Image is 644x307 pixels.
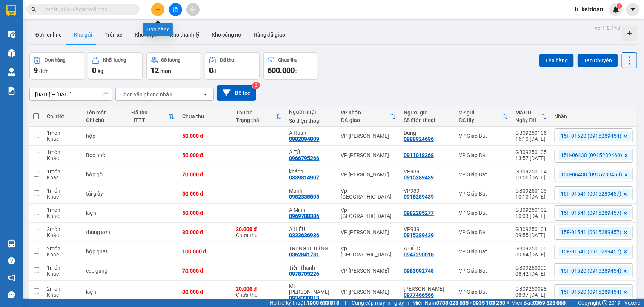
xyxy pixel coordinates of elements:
[404,268,434,274] div: 0983092748
[404,210,434,216] div: 0982285277
[47,292,78,298] div: Khác
[182,133,228,139] div: 50.000 đ
[289,251,320,258] div: 0362841781
[516,251,547,258] div: 09:54 [DATE]
[236,226,282,232] div: 20.000 đ
[404,188,452,194] div: VP939
[516,110,541,116] div: Mã GD
[236,110,276,116] div: Thu hộ
[561,229,622,236] span: 15F-01541 (0915289457)
[45,57,65,63] div: Đơn hàng
[404,168,452,174] div: VP939
[6,5,16,16] img: logo-vxr
[459,289,508,295] div: VP Giáp Bát
[561,133,622,139] span: 15F-01520 (0915289454)
[155,7,161,12] span: plus
[289,295,320,301] div: 0934330813
[236,226,282,238] div: Chưa thu
[516,207,547,213] div: GB09250102
[47,155,78,161] div: Khác
[47,174,78,180] div: Khác
[47,130,78,136] div: 1 món
[404,286,452,292] div: Định Tàu Ngầm
[516,188,547,194] div: GB09250103
[146,52,201,80] button: Số lượng12món
[595,24,620,32] div: ver 1.8.143
[289,118,334,124] div: Số điện thoại
[213,68,216,74] span: đ
[39,68,49,74] span: đơn
[289,109,334,115] div: Người nhận
[186,3,200,16] button: aim
[270,299,339,307] span: Hỗ trợ kỹ thuật:
[217,85,256,101] button: Bộ lọc
[341,268,396,274] div: VP [PERSON_NAME]
[507,301,509,304] span: ⚪️
[289,149,334,155] div: A TÚ
[412,299,505,307] span: Miền Nam
[459,110,502,116] div: VP gửi
[516,174,547,180] div: 13:56 [DATE]
[561,267,622,274] span: 15F-01520 (0915289454)
[8,257,15,264] span: question-circle
[267,66,295,75] span: 600.000
[88,52,143,80] button: Khối lượng0kg
[86,289,124,295] div: kiện
[459,210,508,216] div: VP Giáp Bát
[436,300,505,306] strong: 0708 023 035 - 0935 103 250
[47,245,78,251] div: 2 món
[236,286,282,292] div: 20.000 đ
[27,55,65,71] strong: PHIẾU GỬI HÀNG
[209,66,213,75] span: 0
[68,26,98,44] button: Kho gửi
[289,271,320,277] div: 0978705226
[47,113,78,119] div: Chi tiết
[8,68,15,76] img: warehouse-icon
[307,300,339,306] strong: 1900 633 818
[98,26,129,44] button: Trên xe
[289,168,334,174] div: khách
[630,6,636,13] span: caret-down
[341,110,390,116] div: VP nhận
[516,130,547,136] div: GB09250106
[289,265,334,271] div: Tiến Thành
[459,152,508,158] div: VP Giáp Bát
[617,3,622,9] sup: 1
[516,232,547,238] div: 09:55 [DATE]
[289,155,320,161] div: 0966795266
[289,136,320,142] div: 0982094809
[561,171,622,178] span: 15H-06438 (0915289460)
[47,188,78,194] div: 1 món
[459,248,508,255] div: VP Giáp Bát
[263,52,318,80] button: Chưa thu600.000đ
[47,232,78,238] div: Khác
[618,3,621,9] span: 1
[512,106,551,127] th: Toggle SortBy
[341,117,390,123] div: ĐC giao
[569,5,609,14] span: tu.ketdoan
[151,66,159,75] span: 12
[247,26,291,44] button: Hàng đã giao
[182,171,228,177] div: 70.000 đ
[561,248,622,255] span: 15F-01541 (0915289457)
[455,106,512,127] th: Toggle SortBy
[164,26,206,44] button: Kho thanh lý
[236,286,282,298] div: Chưa thu
[289,213,320,219] div: 0969788386
[86,133,124,139] div: hộp
[404,245,452,251] div: A ĐỨC
[47,136,78,142] div: Khác
[341,133,396,139] div: VP [PERSON_NAME]
[561,152,622,159] span: 15H-06438 (0915289460)
[252,82,260,89] sup: 2
[337,106,400,127] th: Toggle SortBy
[516,213,547,219] div: 10:03 [DATE]
[32,42,60,54] span: 15F-01520 (0915289454)
[86,210,124,216] div: kiện
[533,300,566,306] strong: 0369 525 060
[143,23,173,36] div: Đơn hàng
[404,110,452,116] div: Người gửi
[47,194,78,200] div: Khác
[404,130,452,136] div: Dung
[173,7,178,12] span: file-add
